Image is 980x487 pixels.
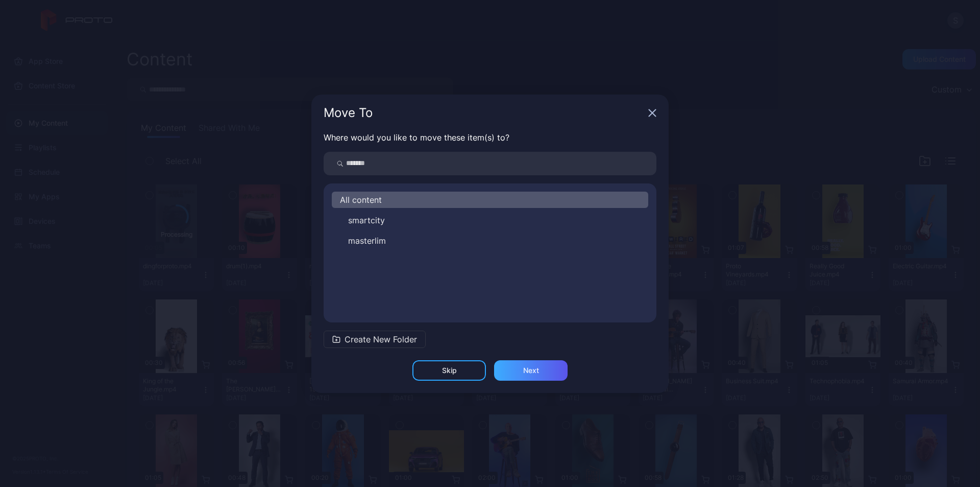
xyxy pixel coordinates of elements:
[340,194,382,206] span: All content
[324,331,426,348] button: Create New Folder
[494,360,568,381] button: Next
[348,235,386,247] span: masterlim
[348,214,385,226] span: smartcity
[324,131,656,144] p: Where would you like to move these item(s) to?
[412,360,486,381] button: Skip
[345,333,417,345] span: Create New Folder
[332,212,648,228] button: smartcity
[332,233,648,249] button: masterlim
[324,107,644,119] div: Move To
[523,366,539,375] div: Next
[442,366,457,375] div: Skip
